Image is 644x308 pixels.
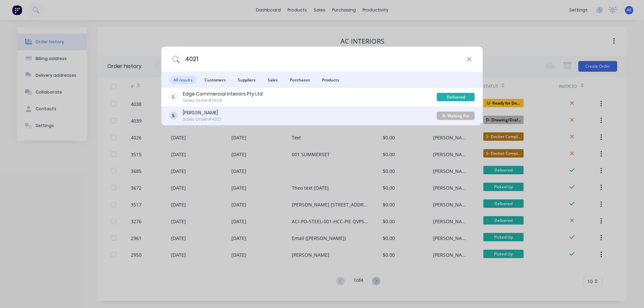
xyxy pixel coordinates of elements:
div: Delivered [437,93,475,101]
span: Purchases [286,76,314,84]
div: [PERSON_NAME] [183,109,221,116]
input: Start typing a customer or supplier name to create a new order... [179,47,467,72]
span: Products [318,76,343,84]
span: Sales [264,76,282,84]
span: Suppliers [234,76,260,84]
div: Sales Order #2624 [183,98,263,104]
span: Customers [201,76,230,84]
span: All results [169,76,197,84]
div: B- Waiting For Approval [437,112,475,120]
div: Edge Commercial Interiors Pty Ltd [183,90,263,98]
div: Sales Order #4021 [183,116,221,122]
